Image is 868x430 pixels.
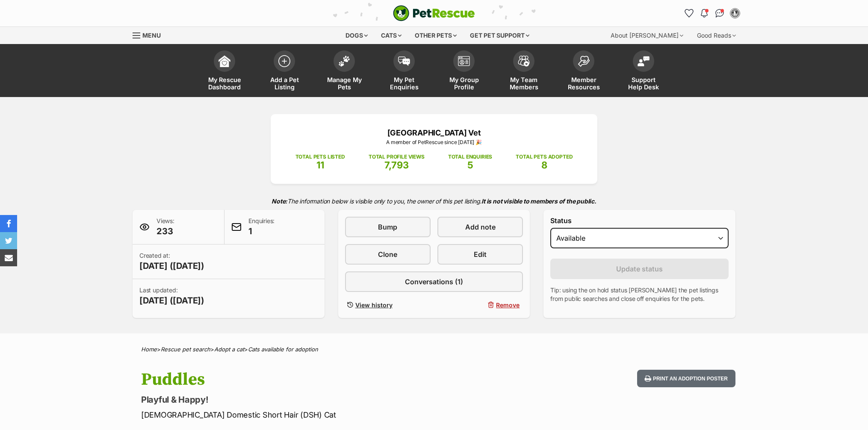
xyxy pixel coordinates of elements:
p: Playful & Happy! [141,394,503,406]
a: Favourites [682,6,696,20]
a: Add a Pet Listing [254,46,314,97]
a: Menu [133,27,167,42]
span: 11 [316,159,324,171]
a: Edit [437,244,523,265]
span: My Pet Enquiries [385,76,423,91]
span: Add note [465,222,496,232]
a: Rescue pet search [161,346,210,353]
p: Last updated: [139,286,204,306]
span: 233 [156,225,174,237]
p: [DEMOGRAPHIC_DATA] Domestic Short Hair (DSH) Cat [141,409,503,421]
span: My Rescue Dashboard [205,76,244,91]
button: My account [728,6,742,20]
strong: It is not visible to members of the public. [481,197,596,205]
p: The information below is visible only to you, the owner of this pet listing. [133,192,735,210]
p: Views: [156,217,174,237]
button: Remove [437,299,523,311]
span: 7,793 [384,159,409,171]
span: 8 [541,159,547,171]
div: > > > [120,346,748,353]
span: Bump [378,222,397,232]
h1: Puddles [141,370,503,389]
span: Menu [142,32,161,39]
p: TOTAL ENQUIRIES [448,153,492,161]
a: Adopt a cat [214,346,244,353]
a: My Pet Enquiries [374,46,434,97]
div: About [PERSON_NAME] [605,27,689,44]
span: Update status [616,264,663,274]
a: Support Help Desk [614,46,673,97]
span: [DATE] ([DATE]) [139,260,204,272]
a: Conversations [713,6,726,20]
p: TOTAL PETS ADOPTED [516,153,573,161]
div: Good Reads [691,27,742,44]
span: My Group Profile [445,76,483,91]
a: Conversations (1) [345,271,523,292]
label: Status [550,217,729,224]
img: group-profile-icon-3fa3cf56718a62981997c0bc7e787c4b2cf8bcc04b72c1350f741eb67cf2f40e.svg [458,56,470,66]
a: Add note [437,217,523,237]
div: Cats [375,27,407,44]
img: notifications-46538b983faf8c2785f20acdc204bb7945ddae34d4c08c2a6579f10ce5e182be.svg [701,9,708,18]
span: Manage My Pets [325,76,363,91]
p: TOTAL PROFILE VIEWS [369,153,425,161]
a: Member Resources [554,46,614,97]
a: Manage My Pets [314,46,374,97]
img: manage-my-pets-icon-02211641906a0b7f246fdf0571729dbe1e7629f14944591b6c1af311fb30b64b.svg [338,56,350,67]
span: [DATE] ([DATE]) [139,295,204,306]
span: Remove [496,300,520,309]
strong: Note: [272,197,287,205]
span: 1 [248,225,275,237]
div: Dogs [340,27,374,44]
a: Cats available for adoption [248,346,318,353]
p: TOTAL PETS LISTED [295,153,345,161]
img: add-pet-listing-icon-0afa8454b4691262ce3f59096e99ab1cd57d4a30225e0717b998d2c9b9846f56.svg [278,55,290,67]
img: SummerHill VillageVet profile pic [731,9,739,18]
a: Clone [345,244,431,265]
span: Member Resources [564,76,603,91]
button: Print an adoption poster [637,370,735,387]
img: member-resources-icon-8e73f808a243e03378d46382f2149f9095a855e16c252ad45f914b54edf8863c.svg [578,56,590,67]
img: logo-cat-932fe2b9b8326f06289b0f2fb663e598f794de774fb13d1741a6617ecf9a85b4.svg [393,5,475,21]
p: Tip: using the on hold status [PERSON_NAME] the pet listings from public searches and close off e... [550,286,729,303]
button: Update status [550,259,729,279]
a: Home [141,346,157,353]
span: 5 [467,159,473,171]
div: Other pets [409,27,463,44]
button: Notifications [697,6,711,20]
a: PetRescue [393,5,475,21]
p: A member of PetRescue since [DATE] 🎉 [283,138,585,146]
a: My Group Profile [434,46,494,97]
span: Edit [474,249,487,259]
img: dashboard-icon-eb2f2d2d3e046f16d808141f083e7271f6b2e854fb5c12c21221c1fb7104beca.svg [218,55,230,67]
span: Support Help Desk [624,76,663,91]
img: chat-41dd97257d64d25036548639549fe6c8038ab92f7586957e7f3b1b290dea8141.svg [715,9,724,18]
img: help-desk-icon-fdf02630f3aa405de69fd3d07c3f3aa587a6932b1a1747fa1d2bba05be0121f9.svg [638,56,650,66]
p: [GEOGRAPHIC_DATA] Vet [283,127,585,138]
a: My Team Members [494,46,554,97]
span: Conversations (1) [405,277,463,287]
img: pet-enquiries-icon-7e3ad2cf08bfb03b45e93fb7055b45f3efa6380592205ae92323e6603595dc1f.svg [398,56,410,66]
p: Created at: [139,251,204,272]
img: team-members-icon-5396bd8760b3fe7c0b43da4ab00e1e3bb1a5d9ba89233759b79545d2d3fc5d0d.svg [518,56,530,67]
a: View history [345,299,431,311]
div: Get pet support [464,27,535,44]
a: Bump [345,217,431,237]
p: Enquiries: [248,217,275,237]
span: Add a Pet Listing [265,76,304,91]
span: Clone [378,249,397,259]
a: My Rescue Dashboard [195,46,254,97]
ul: Account quick links [682,6,742,20]
span: My Team Members [505,76,543,91]
span: View history [355,300,393,309]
